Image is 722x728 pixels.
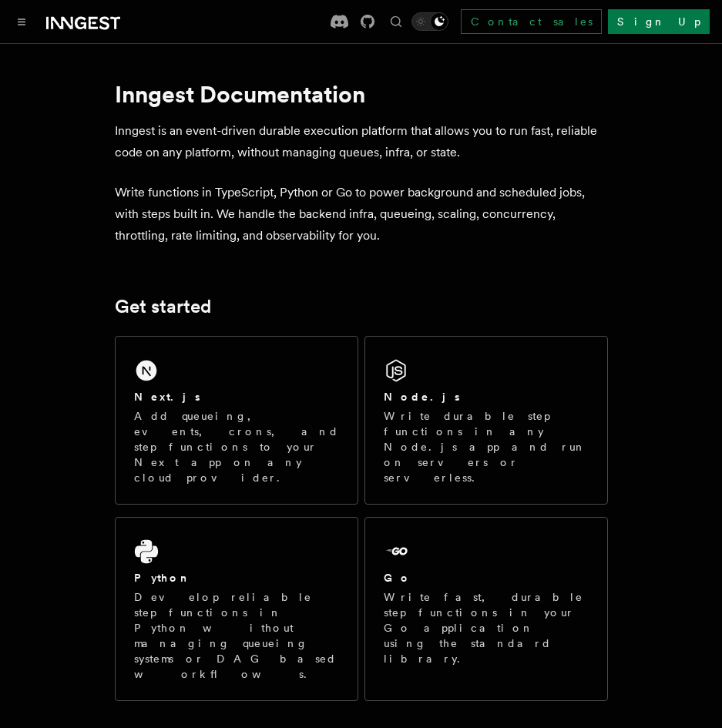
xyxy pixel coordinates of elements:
[411,12,448,31] button: Toggle dark mode
[134,589,339,682] p: Develop reliable step functions in Python without managing queueing systems or DAG based workflows.
[134,389,200,404] h2: Next.js
[461,9,602,34] a: Contact sales
[134,570,191,585] h2: Python
[384,389,460,404] h2: Node.js
[134,408,339,485] p: Add queueing, events, crons, and step functions to your Next app on any cloud provider.
[12,12,31,31] button: Toggle navigation
[115,336,358,505] a: Next.jsAdd queueing, events, crons, and step functions to your Next app on any cloud provider.
[387,12,405,31] button: Find something...
[115,517,358,701] a: PythonDevelop reliable step functions in Python without managing queueing systems or DAG based wo...
[364,517,608,701] a: GoWrite fast, durable step functions in your Go application using the standard library.
[608,9,710,34] a: Sign Up
[115,80,608,108] h1: Inngest Documentation
[115,182,608,247] p: Write functions in TypeScript, Python or Go to power background and scheduled jobs, with steps bu...
[115,120,608,163] p: Inngest is an event-driven durable execution platform that allows you to run fast, reliable code ...
[115,296,211,317] a: Get started
[384,408,589,485] p: Write durable step functions in any Node.js app and run on servers or serverless.
[384,589,589,666] p: Write fast, durable step functions in your Go application using the standard library.
[384,570,411,585] h2: Go
[364,336,608,505] a: Node.jsWrite durable step functions in any Node.js app and run on servers or serverless.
